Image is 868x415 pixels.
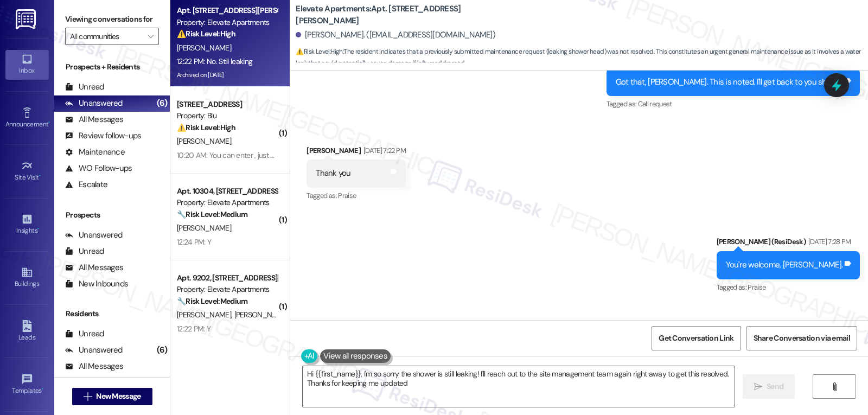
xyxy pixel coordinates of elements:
[16,9,38,29] img: ResiDesk Logo
[316,168,350,179] div: Thank you
[65,98,123,109] div: Unanswered
[767,381,783,392] span: Send
[177,237,211,247] div: 12:24 PM: Y
[54,209,170,221] div: Prospects
[54,308,170,320] div: Residents
[177,272,277,284] div: Apt. 9202, [STREET_ADDRESS][PERSON_NAME]
[177,110,277,122] div: Property: Blu
[65,179,107,190] div: Escalate
[177,99,277,110] div: [STREET_ADDRESS]
[303,366,735,407] textarea: Hi {{first_name}}, I'm so sorry the shower is still leaking! I'll reach out to the site managemen...
[65,146,125,158] div: Maintenance
[717,279,860,295] div: Tagged as:
[39,172,41,180] span: •
[65,229,123,241] div: Unanswered
[54,61,170,73] div: Prospects + Residents
[65,278,128,290] div: New Inbounds
[652,326,741,350] button: Get Conversation Link
[42,385,43,393] span: •
[84,392,92,401] i: 
[177,209,247,219] strong: 🔧 Risk Level: Medium
[177,123,235,132] strong: ⚠️ Risk Level: High
[5,317,49,346] a: Leads
[616,76,843,88] div: Got that, [PERSON_NAME]. This is noted. I'll get back to you shortly.
[70,28,142,45] input: All communities
[65,81,104,93] div: Unread
[177,186,277,197] div: Apt. 10304, [STREET_ADDRESS][PERSON_NAME]
[659,333,733,344] span: Get Conversation Link
[48,119,50,126] span: •
[177,43,231,53] span: [PERSON_NAME]
[177,310,234,320] span: [PERSON_NAME]
[296,47,342,56] strong: ⚠️ Risk Level: High
[65,262,123,273] div: All Messages
[177,197,277,208] div: Property: Elevate Apartments
[65,246,104,257] div: Unread
[748,283,765,292] span: Praise
[65,11,159,28] label: Viewing conversations for
[65,344,123,356] div: Unanswered
[72,388,152,405] button: New Message
[65,328,104,340] div: Unread
[177,5,277,16] div: Apt. [STREET_ADDRESS][PERSON_NAME]
[65,130,141,142] div: Review follow-ups
[37,225,39,233] span: •
[307,145,405,160] div: [PERSON_NAME]
[65,114,123,125] div: All Messages
[717,236,860,251] div: [PERSON_NAME] (ResiDesk)
[296,29,495,41] div: [PERSON_NAME]. ([EMAIL_ADDRESS][DOMAIN_NAME])
[746,326,857,350] button: Share Conversation via email
[5,50,49,79] a: Inbox
[338,191,356,200] span: Praise
[296,46,868,69] span: : The resident indicates that a previously submitted maintenance request (leaking shower head) wa...
[177,150,373,160] div: 10:20 AM: You can enter , just knock and open the door please
[5,263,49,292] a: Buildings
[726,259,843,271] div: You're welcome, [PERSON_NAME].
[177,56,252,66] div: 12:22 PM: No. Still leaking
[361,145,406,156] div: [DATE] 7:22 PM
[148,32,154,41] i: 
[743,374,795,399] button: Send
[754,382,762,391] i: 
[5,210,49,239] a: Insights •
[177,223,231,233] span: [PERSON_NAME]
[176,68,278,82] div: Archived on [DATE]
[96,391,141,402] span: New Message
[154,342,170,359] div: (6)
[177,29,235,39] strong: ⚠️ Risk Level: High
[65,163,132,174] div: WO Follow-ups
[806,236,851,247] div: [DATE] 7:28 PM
[607,96,860,112] div: Tagged as:
[5,157,49,186] a: Site Visit •
[307,188,405,203] div: Tagged as:
[638,99,672,108] span: Call request
[234,310,289,320] span: [PERSON_NAME]
[5,370,49,399] a: Templates •
[831,382,839,391] i: 
[65,361,123,372] div: All Messages
[296,3,513,27] b: Elevate Apartments: Apt. [STREET_ADDRESS][PERSON_NAME]
[177,296,247,306] strong: 🔧 Risk Level: Medium
[754,333,850,344] span: Share Conversation via email
[177,17,277,28] div: Property: Elevate Apartments
[177,136,231,146] span: [PERSON_NAME]
[154,95,170,112] div: (6)
[177,284,277,295] div: Property: Elevate Apartments
[177,324,210,334] div: 12:22 PM: Y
